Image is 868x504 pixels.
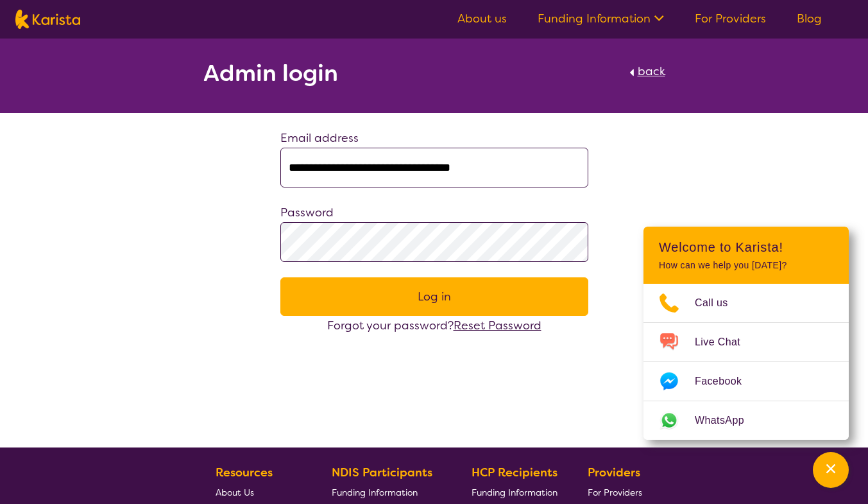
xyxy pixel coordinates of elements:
[659,239,833,255] h2: Welcome to Karista!
[216,487,254,498] span: About Us
[15,10,80,29] img: Karista logo
[695,11,766,26] a: For Providers
[695,293,744,313] span: Call us
[472,487,557,498] span: Funding Information
[695,333,756,352] span: Live Chat
[588,482,647,502] a: For Providers
[203,62,338,85] h2: Admin login
[588,487,642,498] span: For Providers
[457,11,507,26] a: About us
[472,465,557,480] b: HCP Recipients
[638,64,665,79] span: back
[643,227,849,440] div: Channel Menu
[332,487,418,498] span: Funding Information
[588,465,640,480] b: Providers
[280,316,588,335] div: Forgot your password?
[538,11,664,26] a: Funding Information
[216,482,302,502] a: About Us
[332,482,442,502] a: Funding Information
[643,401,849,440] a: Web link opens in a new tab.
[626,62,665,90] a: back
[813,452,849,488] button: Channel Menu
[280,130,359,146] label: Email address
[797,11,822,26] a: Blog
[659,260,833,271] p: How can we help you [DATE]?
[695,411,760,430] span: WhatsApp
[643,284,849,440] ul: Choose channel
[280,277,588,316] button: Log in
[454,318,541,333] a: Reset Password
[472,482,557,502] a: Funding Information
[280,205,334,220] label: Password
[695,372,757,391] span: Facebook
[332,465,432,480] b: NDIS Participants
[216,465,273,480] b: Resources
